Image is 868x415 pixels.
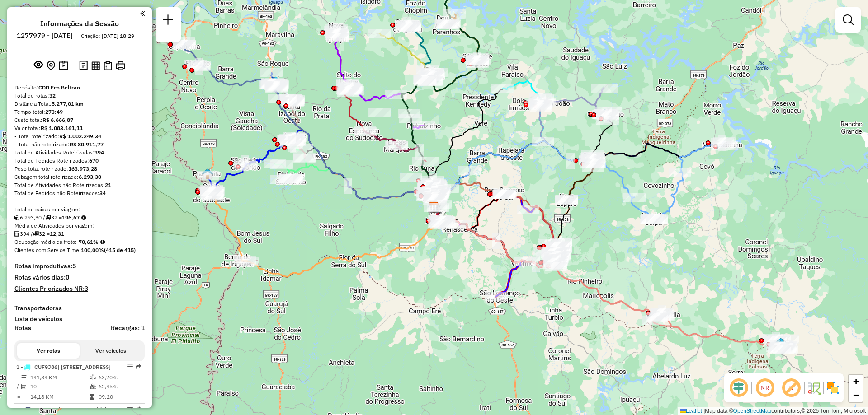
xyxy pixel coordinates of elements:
a: Exibir filtros [839,11,857,29]
em: Opções [127,406,133,412]
i: Cubagem total roteirizado [14,215,20,220]
div: 394 / 32 = [14,230,145,238]
span: Ocupação média da frota: [14,238,77,245]
td: 63,70% [98,373,141,382]
strong: 196,67 [62,214,80,221]
img: Palmas [775,337,787,349]
div: Tempo total: [14,108,145,116]
div: Total de caixas por viagem: [14,205,145,214]
a: Nova sessão e pesquisa [159,11,177,31]
a: Leaflet [680,408,702,414]
a: Clique aqui para minimizar o painel [140,8,145,19]
i: % de utilização do peso [90,375,96,380]
span: Clientes com Service Time: [14,247,81,253]
td: / [16,382,21,391]
button: Visualizar relatório de Roteirização [90,59,102,71]
strong: 273:49 [45,108,63,115]
span: CUF9J86 [34,364,57,370]
span: − [853,389,859,401]
strong: 5.277,01 km [52,100,84,107]
strong: 21 [105,182,111,188]
td: 14,18 KM [30,392,89,401]
button: Imprimir Rotas [114,59,127,72]
div: Distância Total: [14,100,145,108]
div: Total de rotas: [14,92,145,100]
div: - Total roteirizado: [14,132,145,140]
button: Logs desbloquear sessão [77,59,90,73]
img: Realeza [270,76,282,88]
a: OpenStreetMap [733,408,772,414]
span: + [853,376,859,387]
strong: 70,61% [79,238,99,245]
div: Cubagem total roteirizado: [14,173,145,181]
strong: (415 de 415) [104,247,136,253]
td: = [16,392,21,401]
i: Total de rotas [33,231,39,237]
div: Atividade não roteirizada - WILLIAM MICHEL WAGNE [173,40,196,49]
button: Painel de Sugestão [57,59,70,73]
span: Ocultar deslocamento [728,377,750,399]
img: CDD Fco Beltrao [428,201,440,213]
strong: CDD Fco Beltrao [38,84,80,91]
h4: Clientes Priorizados NR: [14,285,145,293]
i: Tempo total em rota [90,394,94,400]
div: Peso total roteirizado: [14,165,145,173]
button: Centralizar mapa no depósito ou ponto de apoio [45,59,57,73]
div: Map data © contributors,© 2025 TomTom, Microsoft [678,407,868,415]
a: Zoom in [849,375,863,388]
h4: Rotas improdutivas: [14,262,145,270]
div: Atividade não roteirizada - 59.519.263 JANETE POSITZ [458,166,481,175]
i: Meta Caixas/viagem: 194,14 Diferença: 2,53 [81,215,86,220]
div: Atividade não roteirizada - MANFROI SUPERMERCADO [201,187,223,196]
strong: 100,00% [81,247,104,253]
i: Total de rotas [45,215,51,220]
i: Total de Atividades [14,231,20,237]
strong: R$ 1.083.161,11 [41,125,83,131]
em: Média calculada utilizando a maior ocupação (%Peso ou %Cubagem) de cada rota da sessão. Rotas cro... [100,239,105,245]
button: Exibir sessão original [32,58,45,73]
em: Rota exportada [136,406,141,412]
em: Opções [127,364,133,369]
span: GBA6F84 [34,406,58,413]
i: Distância Total [21,375,27,380]
div: Atividade não roteirizada - THEREZINHA LUCIA MAR [547,242,569,251]
div: 6.293,30 / 32 = [14,214,145,222]
button: Ver rotas [17,343,80,359]
button: Ver veículos [80,343,142,359]
h4: Transportadoras [14,304,145,312]
strong: 163.973,28 [68,165,97,172]
strong: 670 [89,157,99,164]
strong: 12,31 [50,230,64,237]
h4: Lista de veículos [14,315,145,323]
h6: 1277979 - [DATE] [17,32,73,40]
div: Total de Pedidos Roteirizados: [14,157,145,165]
td: 09:20 [98,392,141,401]
span: Exibir rótulo [780,377,802,399]
div: Criação: [DATE] 18:29 [77,32,138,40]
em: Rota exportada [136,364,141,369]
span: | [STREET_ADDRESS] [57,364,111,370]
a: Rotas [14,324,31,332]
h4: Informações da Sessão [40,19,119,28]
img: Chopinzinho [599,108,611,120]
strong: 3 [85,284,88,293]
div: Valor total: [14,124,145,132]
h4: Recargas: 1 [111,324,145,332]
td: 10 [30,382,89,391]
div: Total de Pedidos não Roteirizados: [14,189,145,197]
span: | [703,408,705,414]
img: outro_1 [776,339,788,351]
div: Total de Atividades Roteirizadas: [14,149,145,157]
strong: 6.293,30 [79,173,101,180]
div: Custo total: [14,116,145,124]
strong: 394 [94,149,104,156]
div: Total de Atividades não Roteirizadas: [14,181,145,189]
div: Atividade não roteirizada - CHACARA DAL VESCO LTDA [400,173,422,182]
a: Zoom out [849,388,863,402]
strong: R$ 6.666,87 [42,117,73,123]
span: 1 - [16,364,111,370]
strong: R$ 1.002.249,34 [59,133,101,140]
i: % de utilização da cubagem [90,384,96,389]
td: 141,84 KM [30,373,89,382]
